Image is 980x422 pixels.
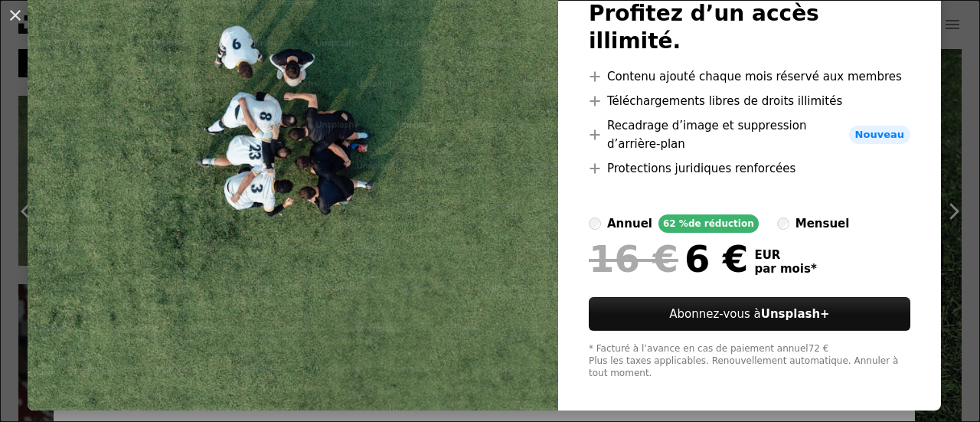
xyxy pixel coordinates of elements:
li: Contenu ajouté chaque mois réservé aux membres [589,67,910,86]
strong: Unsplash+ [761,307,830,321]
span: par mois * [754,262,816,276]
span: EUR [754,248,816,262]
li: Protections juridiques renforcées [589,159,910,178]
div: annuel [607,214,652,233]
li: Recadrage d’image et suppression d’arrière-plan [589,116,910,153]
input: annuel62 %de réduction [589,218,601,230]
div: mensuel [795,214,850,233]
div: 6 € [589,239,748,279]
span: 16 € [589,239,678,279]
li: Téléchargements libres de droits illimités [589,92,910,110]
div: * Facturé à l’avance en cas de paiement annuel 72 € Plus les taxes applicables. Renouvellement au... [589,343,910,380]
button: Abonnez-vous àUnsplash+ [589,297,910,331]
div: 62 % de réduction [658,214,759,233]
input: mensuel [777,218,789,230]
span: Nouveau [849,126,910,144]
